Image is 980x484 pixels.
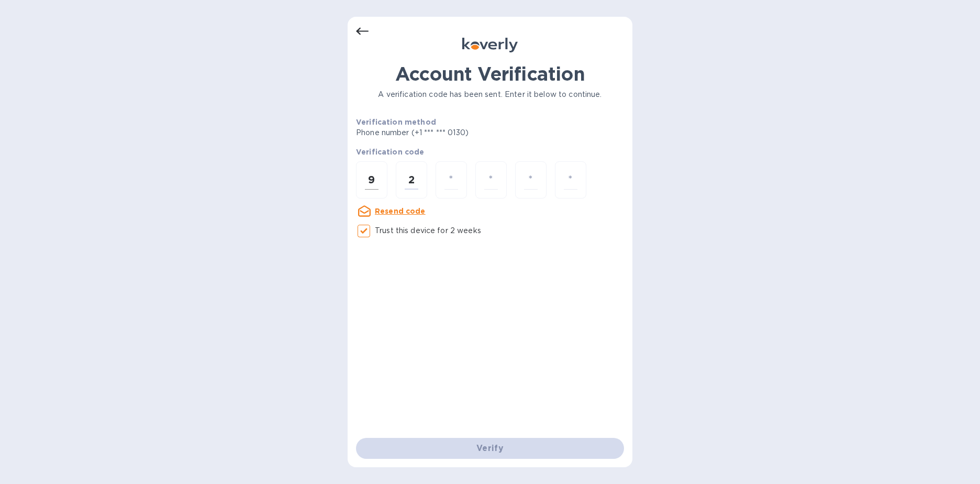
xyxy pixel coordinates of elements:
u: Resend code [375,207,426,215]
h1: Account Verification [356,63,624,85]
b: Verification method [356,118,436,126]
p: Verification code [356,147,624,157]
p: Phone number (+1 *** *** 0130) [356,127,549,138]
p: Trust this device for 2 weeks [375,225,481,236]
p: A verification code has been sent. Enter it below to continue. [356,89,624,100]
